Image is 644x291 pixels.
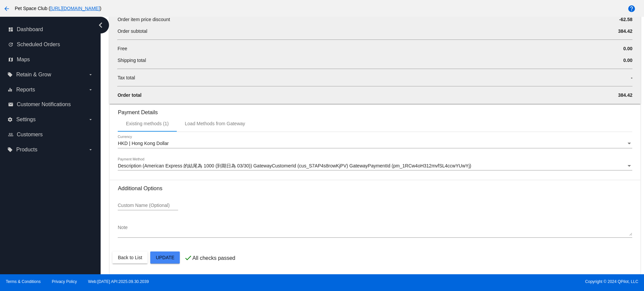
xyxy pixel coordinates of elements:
span: 0.00 [623,58,632,63]
h3: Additional Options [118,185,632,192]
span: Pet Space Club ( ) [15,6,101,11]
span: Reports [16,87,35,93]
i: local_offer [7,147,13,152]
a: map Maps [8,54,93,65]
span: Customers [17,132,43,138]
i: equalizer [7,87,13,92]
button: Update [150,251,180,264]
button: Back to List [112,251,147,264]
mat-select: Currency [118,141,632,146]
a: Privacy Policy [52,279,77,284]
a: Terms & Conditions [6,279,41,284]
span: Products [16,147,37,153]
a: [URL][DOMAIN_NAME] [50,6,100,11]
i: arrow_drop_down [88,87,93,92]
span: Tax total [117,75,135,80]
span: Customer Notifications [17,101,71,107]
span: Order item price discount [117,17,170,22]
i: map [8,57,13,62]
a: update Scheduled Orders [8,39,93,50]
i: chevron_left [95,20,106,30]
span: Back to List [118,255,142,260]
mat-select: Payment Method [118,163,632,169]
mat-icon: arrow_back [3,5,11,13]
a: dashboard Dashboard [8,24,93,35]
span: Order subtotal [117,28,147,34]
span: Settings [16,117,36,123]
i: arrow_drop_down [88,72,93,77]
a: Web:[DATE] API:2025.09.30.2039 [88,279,149,284]
span: Free [117,46,127,51]
span: Copyright © 2024 QPilot, LLC [328,279,638,284]
i: local_offer [7,72,13,77]
span: 384.42 [618,92,633,98]
mat-icon: help [628,5,636,13]
div: Load Methods from Gateway [185,121,245,126]
span: Dashboard [17,26,43,32]
div: Existing methods (1) [126,121,169,126]
span: Description (American Express 的結尾為 1000 (到期日為 03/30)) GatewayCustomerId (cus_S7AP4s8rowKjPV) Gate... [118,163,471,168]
span: 0.00 [623,46,632,51]
span: Maps [17,57,30,63]
a: email Customer Notifications [8,99,93,110]
span: Shipping total [117,58,146,63]
i: settings [7,117,13,122]
input: Custom Name (Optional) [118,203,178,208]
a: people_outline Customers [8,129,93,140]
span: - [631,75,633,80]
i: email [8,102,13,107]
i: arrow_drop_down [88,147,93,152]
span: -62.58 [619,17,633,22]
i: dashboard [8,27,13,32]
mat-icon: check [184,254,192,262]
i: people_outline [8,132,13,137]
span: Order total [117,92,142,98]
span: Update [156,255,174,260]
span: 384.42 [618,28,633,34]
i: update [8,42,13,47]
span: Scheduled Orders [17,42,60,48]
span: HKD | Hong Kong Dollar [118,141,168,146]
h3: Payment Details [118,104,632,116]
i: arrow_drop_down [88,117,93,122]
span: Retain & Grow [16,72,51,78]
p: All checks passed [192,255,235,261]
div: Order total [109,4,640,104]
